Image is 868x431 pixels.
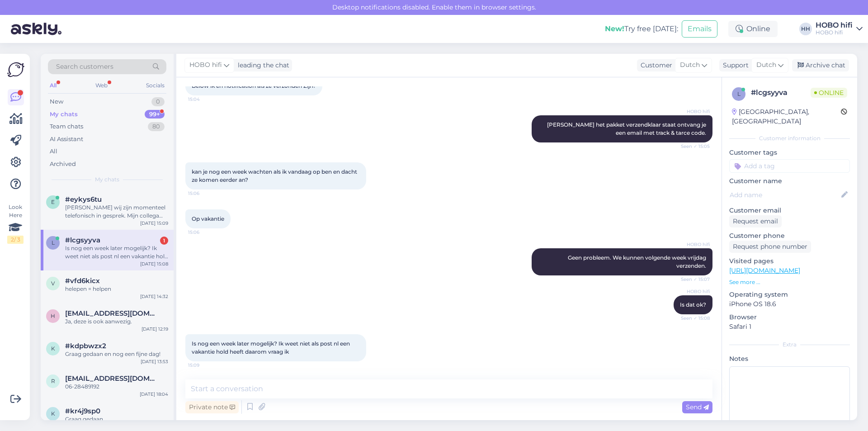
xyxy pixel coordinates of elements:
[51,410,55,417] span: k
[729,148,850,157] p: Customer tags
[682,20,717,38] button: Emails
[686,403,709,411] span: Send
[188,362,222,369] span: 15:09
[65,236,100,244] span: #lcgsyyva
[50,135,83,144] div: AI Assistant
[7,236,24,244] div: 2 / 3
[51,199,55,205] span: e
[51,313,55,319] span: h
[65,317,168,326] div: Ja, deze is ook aanwezig.
[65,285,168,293] div: helepen = helpen
[730,190,840,200] input: Add name
[816,22,863,36] a: HOBO hifiHOBO hifi
[51,378,55,384] span: r
[65,374,159,383] span: reiniergerritsen@hotmail.com
[151,97,165,106] div: 0
[192,215,224,222] span: Op vakantie
[719,61,749,70] div: Support
[192,340,351,355] span: Is nog een week later mogelijk? Ik weet niet als post nl een vakantie hold heeft daarom vraag ik
[50,160,76,169] div: Archived
[65,204,168,220] div: [PERSON_NAME] wij zijn momenteel telefonisch in gesprek. Mijn collega helpt je zo verder.
[729,266,800,275] a: [URL][DOMAIN_NAME]
[568,254,708,269] span: Geen probleem. We kunnen volgende week vrijdag verzenden.
[729,159,850,173] input: Add a tag
[50,147,57,156] div: All
[52,239,55,246] span: l
[728,21,778,37] div: Online
[188,96,222,103] span: 15:04
[729,215,782,227] div: Request email
[7,203,24,244] div: Look Here
[65,415,168,423] div: Graag gedaan.
[547,121,708,136] span: [PERSON_NAME] het pakket verzendklaar staat ontvang je een email met track & tarce code.
[605,24,678,34] div: Try free [DATE]:
[816,22,853,29] div: HOBO hifi
[188,229,222,236] span: 15:06
[729,313,850,322] p: Browser
[676,315,710,322] span: Seen ✓ 15:08
[192,168,359,183] span: kan je nog een week wachten als ik vandaag op ben en dacht ze komen eerder an?
[729,278,850,286] p: See more ...
[680,60,700,70] span: Dutch
[140,260,168,267] div: [DATE] 15:08
[65,309,159,317] span: hooipaard12345@gmail.com
[65,383,168,391] div: 06-28489192
[756,60,776,70] span: Dutch
[729,290,850,299] p: Operating system
[729,176,850,186] p: Customer name
[160,237,168,245] div: 1
[637,61,672,70] div: Customer
[65,244,168,260] div: Is nog een week later mogelijk? Ik weet niet als post nl een vakantie hold heeft daarom vraag ik
[729,299,850,309] p: iPhone OS 18.6
[144,80,166,91] div: Socials
[65,407,100,415] span: #kr4j9sp0
[140,293,168,300] div: [DATE] 14:32
[676,276,710,283] span: Seen ✓ 15:07
[816,29,853,36] div: HOBO hifi
[751,87,811,98] div: # lcgsyyva
[732,107,841,126] div: [GEOGRAPHIC_DATA], [GEOGRAPHIC_DATA]
[50,97,63,106] div: New
[729,256,850,266] p: Visited pages
[676,143,710,150] span: Seen ✓ 15:05
[56,62,113,71] span: Search customers
[729,206,850,215] p: Customer email
[189,60,222,70] span: HOBO hifi
[65,277,100,285] span: #vfd6kicx
[605,24,624,33] b: New!
[141,358,168,365] div: [DATE] 13:53
[50,122,83,131] div: Team chats
[676,108,710,115] span: HOBO hifi
[680,301,706,308] span: Is dat ok?
[51,280,55,287] span: v
[51,345,55,352] span: k
[737,90,741,97] span: l
[148,122,165,131] div: 80
[50,110,78,119] div: My chats
[48,80,58,91] div: All
[140,220,168,227] div: [DATE] 15:09
[729,231,850,241] p: Customer phone
[188,190,222,197] span: 15:06
[65,342,106,350] span: #kdpbwzx2
[140,391,168,398] div: [DATE] 18:04
[676,241,710,248] span: HOBO hifi
[729,341,850,349] div: Extra
[95,175,119,184] span: My chats
[7,61,24,78] img: Askly Logo
[65,195,102,204] span: #eykys6tu
[65,350,168,358] div: Graag gedaan en nog een fijne dag!
[142,326,168,332] div: [DATE] 12:19
[729,134,850,142] div: Customer information
[94,80,109,91] div: Web
[234,61,289,70] div: leading the chat
[185,401,239,413] div: Private note
[729,241,811,253] div: Request phone number
[676,288,710,295] span: HOBO hifi
[811,88,847,98] span: Online
[729,354,850,364] p: Notes
[792,59,849,71] div: Archive chat
[729,322,850,332] p: Safari 1
[145,110,165,119] div: 99+
[799,23,812,35] div: HH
